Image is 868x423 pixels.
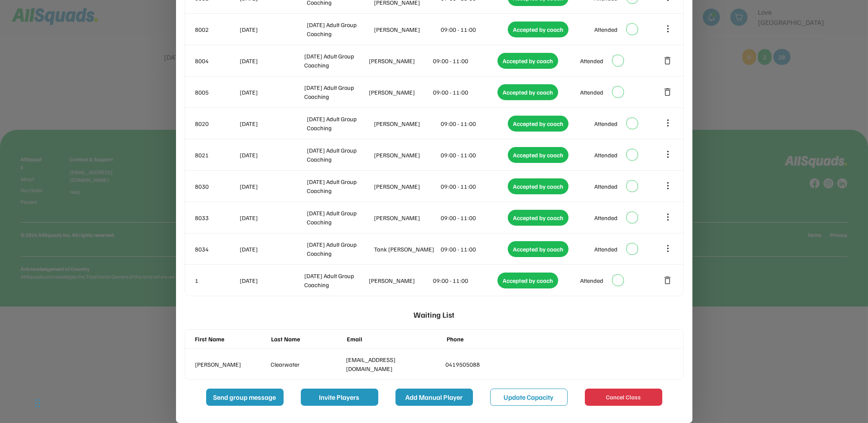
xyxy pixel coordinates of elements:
div: [DATE] Adult Group Coaching [307,177,372,195]
div: 8002 [195,25,238,34]
div: Accepted by coach [497,84,558,100]
div: Attended [594,245,618,254]
div: [DATE] [240,119,306,128]
div: 09:00 - 11:00 [441,119,507,128]
div: Attended [580,56,603,65]
div: [PERSON_NAME] [374,182,439,191]
div: [DATE] Adult Group Coaching [307,20,372,38]
div: 8030 [195,182,238,191]
div: Accepted by coach [508,178,568,194]
div: [DATE] [240,150,306,159]
button: Cancel Class [585,389,662,406]
div: Attended [580,276,603,285]
button: Send group message [206,389,284,406]
div: [PERSON_NAME] [195,360,267,369]
div: 8033 [195,213,238,222]
div: 09:00 - 11:00 [441,25,507,34]
div: [PERSON_NAME] [374,213,439,222]
div: [DATE] Adult Group Coaching [307,240,372,258]
div: [DATE] Adult Group Coaching [304,83,367,101]
button: delete [663,55,673,66]
div: [DATE] [240,88,303,97]
button: Invite Players [301,389,378,406]
div: Accepted by coach [508,21,568,37]
div: Accepted by coach [497,53,558,69]
div: Accepted by coach [508,210,568,226]
button: delete [663,87,673,97]
div: Email [347,334,443,343]
div: Attended [594,213,618,222]
div: Attended [594,119,618,128]
div: 8005 [195,88,238,97]
div: 09:00 - 11:00 [441,213,507,222]
div: [PERSON_NAME] [369,276,432,285]
div: 09:00 - 11:00 [433,88,496,97]
div: [DATE] [240,245,306,254]
div: [DATE] Adult Group Coaching [304,52,367,70]
button: Add Manual Player [395,389,473,406]
div: 09:00 - 11:00 [441,150,507,159]
div: [PERSON_NAME] [374,150,439,159]
div: Clearwater [271,360,343,369]
div: [DATE] [240,213,306,222]
div: Waiting List [414,305,454,325]
div: [PERSON_NAME] [369,88,432,97]
div: Attended [594,182,618,191]
div: 09:00 - 11:00 [433,276,496,285]
div: Phone [447,334,543,343]
div: 8034 [195,245,238,254]
div: [DATE] Adult Group Coaching [307,146,372,164]
div: Tank [PERSON_NAME] [374,245,439,254]
div: [DATE] Adult Group Coaching [307,208,372,227]
div: 09:00 - 11:00 [441,182,507,191]
div: 8020 [195,119,238,128]
div: 0419505088 [446,360,541,369]
div: 8004 [195,56,238,65]
div: Last Name [271,334,343,343]
button: Update Capacity [490,389,568,406]
div: 09:00 - 11:00 [441,245,507,254]
div: [DATE] [240,56,303,65]
div: [DATE] Adult Group Coaching [307,114,372,132]
div: First Name [195,334,267,343]
div: [DATE] [240,182,306,191]
div: [PERSON_NAME] [369,56,432,65]
div: 09:00 - 11:00 [433,56,496,65]
div: Accepted by coach [508,241,568,257]
div: Attended [580,88,603,97]
div: Accepted by coach [497,273,558,288]
div: [PERSON_NAME] [374,119,439,128]
div: 8021 [195,150,238,159]
div: [PERSON_NAME] [374,25,439,34]
div: 1 [195,276,238,285]
div: Accepted by coach [508,116,568,132]
div: Attended [594,150,618,159]
div: Accepted by coach [508,147,568,163]
div: [DATE] [240,276,303,285]
div: Attended [594,25,618,34]
button: delete [663,275,673,285]
div: [DATE] Adult Group Coaching [304,271,367,289]
div: [EMAIL_ADDRESS][DOMAIN_NAME] [346,355,442,373]
div: [DATE] [240,25,306,34]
